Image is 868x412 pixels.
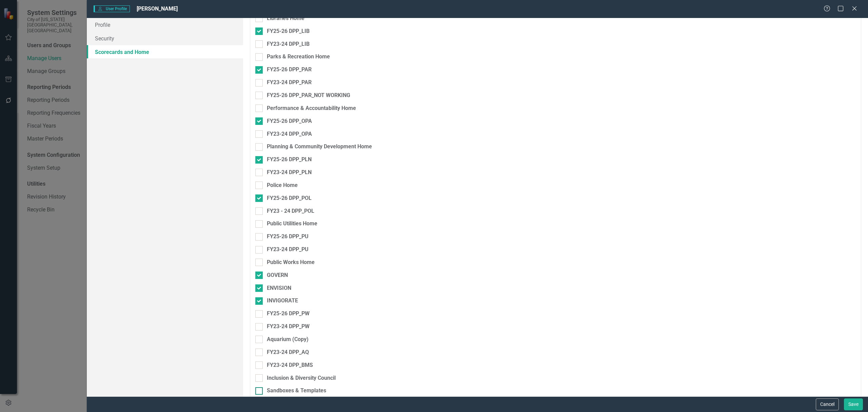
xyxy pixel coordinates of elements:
div: FY25-26 DPP_PAR_NOT WORKING [267,92,350,99]
div: Public Works Home [267,259,315,266]
div: Police Home [267,182,298,189]
div: Planning & Community Development Home [267,143,372,151]
div: Libraries Home [267,15,304,22]
div: Sandboxes & Templates [267,387,326,395]
div: Inclusion & Diversity Council [267,374,336,382]
div: FY25-26 DPP_OPA [267,117,312,125]
div: FY23-24 DPP_PLN [267,169,312,176]
div: INVIGORATE [267,297,298,305]
div: FY23-24 DPP_BMS [267,361,313,369]
a: Security [87,32,243,45]
div: FY23-24 DPP_PW [267,323,310,331]
div: FY25-26 DPP_PU [267,233,309,241]
a: Scorecards and Home [87,45,243,59]
div: FY25-26 DPP_POL [267,194,312,202]
div: FY25-26 DPP_LIB [267,27,310,35]
div: Public Utilities Home [267,220,317,228]
button: Save [844,398,863,410]
div: FY23-24 DPP_LIB [267,40,310,48]
a: Profile [87,18,243,32]
div: Parks & Recreation Home [267,53,330,61]
div: FY25-26 DPP_PLN [267,156,312,164]
div: Performance & Accountability Home [267,105,356,112]
div: FY25-26 DPP_PAR [267,66,312,74]
div: FY23 - 24 DPP_POL [267,207,314,215]
div: ENVISION [267,284,291,292]
div: FY23-24 DPP_PAR [267,79,312,87]
div: Aquarium (Copy) [267,336,309,343]
div: FY25-26 DPP_PW [267,310,310,318]
div: FY23-24 DPP_AQ [267,349,309,356]
div: FY23-24 DPP_PU [267,246,309,254]
span: [PERSON_NAME] [137,5,178,12]
span: User Profile [94,5,130,12]
button: Cancel [816,398,839,410]
div: FY23-24 DPP_OPA [267,130,312,138]
div: GOVERN [267,271,288,279]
